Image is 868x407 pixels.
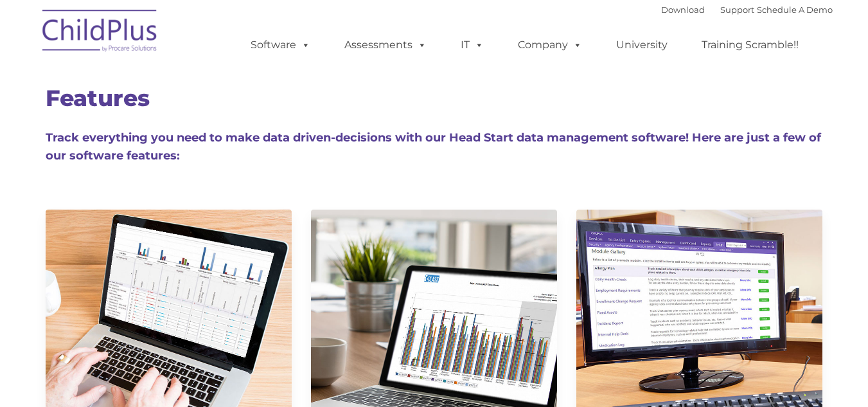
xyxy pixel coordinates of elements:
[720,5,754,15] a: Support
[448,32,497,58] a: IT
[661,5,833,15] font: |
[661,5,705,15] a: Download
[46,131,821,163] span: Track everything you need to make data driven-decisions with our Head Start data management softw...
[689,32,811,58] a: Training Scramble!!
[757,5,833,15] a: Schedule A Demo
[332,32,439,58] a: Assessments
[603,32,680,58] a: University
[505,32,595,58] a: Company
[46,84,150,112] span: Features
[238,32,323,58] a: Software
[36,1,164,65] img: ChildPlus by Procare Solutions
